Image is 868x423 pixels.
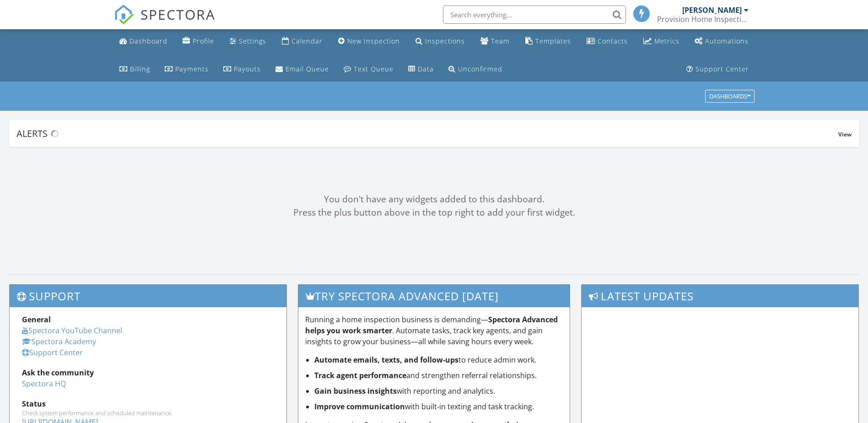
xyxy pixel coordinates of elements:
strong: Automate emails, texts, and follow-ups [314,355,458,365]
h3: Try spectora advanced [DATE] [298,285,570,307]
button: Dashboards [705,90,755,103]
a: Automations (Basic) [691,33,752,50]
div: Automations [705,37,749,45]
h3: Support [10,285,286,307]
div: Profile [193,37,214,45]
a: Spectora Academy [22,336,96,347]
a: New Inspection [334,33,404,50]
div: Team [491,37,510,45]
strong: Spectora Advanced helps you work smarter [305,315,558,336]
a: Data [404,61,437,78]
div: Contacts [598,37,628,45]
div: [PERSON_NAME] [682,5,742,15]
a: Billing [116,61,154,78]
div: You don't have any widgets added to this dashboard. [9,193,859,206]
div: Alerts [16,127,838,140]
strong: Improve communication [314,401,405,412]
li: with reporting and analytics. [314,385,563,396]
a: Payments [161,61,212,78]
a: Email Queue [272,61,333,78]
div: Metrics [654,37,679,45]
div: Billing [130,65,150,73]
div: Unconfirmed [458,65,502,73]
div: Status [22,398,274,409]
a: Settings [226,33,270,50]
li: to reduce admin work. [314,354,563,365]
div: Dashboard [129,37,167,45]
a: Spectora YouTube Channel [22,325,122,336]
div: Payments [175,65,209,73]
div: Settings [239,37,266,45]
a: Templates [522,33,575,50]
p: Running a home inspection business is demanding— . Automate tasks, track key agents, and gain ins... [305,314,563,347]
div: Inspections [425,37,465,45]
a: Unconfirmed [445,61,506,78]
a: Support Center [22,347,83,358]
a: Payouts [220,61,264,78]
a: Calendar [278,33,326,50]
input: Search everything... [443,5,626,24]
a: Text Queue [340,61,397,78]
strong: Track agent performance [314,370,406,380]
div: Data [418,65,434,73]
a: SPECTORA [114,12,216,32]
div: Ask the community [22,367,274,378]
h3: Latest Updates [582,285,858,307]
div: Provision Home Inspections, LLC. [657,15,749,24]
span: SPECTORA [140,5,216,24]
li: and strengthen referral relationships. [314,370,563,381]
a: Contacts [583,33,631,50]
div: Email Queue [286,65,329,73]
a: Dashboard [116,33,171,50]
div: Payouts [234,65,261,73]
a: Inspections [412,33,469,50]
img: The Best Home Inspection Software - Spectora [114,5,134,25]
span: View [838,130,852,138]
div: Check system performance and scheduled maintenance. [22,409,274,417]
div: Templates [535,37,571,45]
div: New Inspection [347,37,400,45]
li: with built-in texting and task tracking. [314,401,563,412]
a: Spectora HQ [22,379,66,389]
a: Support Center [683,61,753,78]
div: Text Queue [354,65,394,73]
div: Calendar [291,37,323,45]
a: Company Profile [179,33,218,50]
a: Metrics [640,33,683,50]
strong: General [22,315,51,325]
a: Team [477,33,513,50]
div: Support Center [695,65,749,73]
strong: Gain business insights [314,386,397,396]
div: Press the plus button above in the top right to add your first widget. [9,206,859,219]
div: Dashboards [709,93,750,100]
